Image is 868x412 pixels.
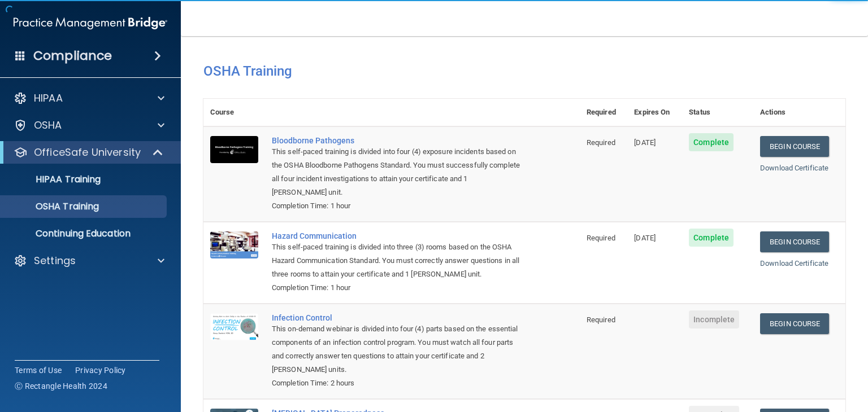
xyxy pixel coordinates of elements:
[14,91,164,105] a: HIPAA
[7,228,162,239] p: Continuing Education
[272,376,523,390] div: Completion Time: 2 hours
[760,231,829,252] a: Begin Course
[34,91,63,105] p: HIPAA
[272,136,523,145] a: Bloodborne Pathogens
[634,138,656,147] span: [DATE]
[272,313,523,322] a: Infection Control
[14,119,164,132] a: OSHA
[587,234,615,242] span: Required
[7,201,99,212] p: OSHA Training
[272,199,523,213] div: Completion Time: 1 hour
[760,164,828,172] a: Download Certificate
[760,259,828,268] a: Download Certificate
[760,136,829,157] a: Begin Course
[203,99,265,126] th: Course
[34,254,76,268] p: Settings
[272,145,523,199] div: This self-paced training is divided into four (4) exposure incidents based on the OSHA Bloodborne...
[580,99,627,126] th: Required
[634,234,656,242] span: [DATE]
[272,281,523,295] div: Completion Time: 1 hour
[15,365,62,376] a: Terms of Use
[689,310,739,328] span: Incomplete
[587,315,615,324] span: Required
[689,133,734,151] span: Complete
[689,229,734,247] span: Complete
[682,99,753,126] th: Status
[627,99,682,126] th: Expires On
[75,365,126,376] a: Privacy Policy
[33,48,112,64] h4: Compliance
[272,322,523,376] div: This on-demand webinar is divided into four (4) parts based on the essential components of an inf...
[34,146,141,159] p: OfficeSafe University
[203,63,845,79] h4: OSHA Training
[7,174,101,185] p: HIPAA Training
[760,313,829,334] a: Begin Course
[14,146,164,159] a: OfficeSafe University
[14,12,167,34] img: PMB logo
[14,254,164,268] a: Settings
[753,99,845,126] th: Actions
[272,240,523,281] div: This self-paced training is divided into three (3) rooms based on the OSHA Hazard Communication S...
[34,119,62,132] p: OSHA
[587,138,615,147] span: Required
[15,380,107,392] span: Ⓒ Rectangle Health 2024
[272,231,523,240] a: Hazard Communication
